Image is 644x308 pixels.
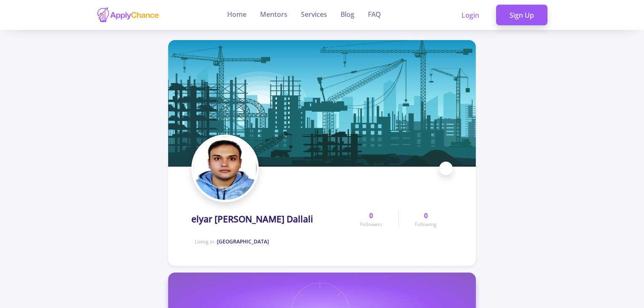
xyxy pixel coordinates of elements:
[195,238,269,245] span: Living in :
[168,40,476,167] img: elyar Ghaffarian Dallalicover image
[360,221,382,228] span: Followers
[424,211,428,221] span: 0
[448,5,493,26] a: Login
[217,238,269,245] span: [GEOGRAPHIC_DATA]
[369,211,373,221] span: 0
[398,211,453,228] a: 0Following
[344,211,398,228] a: 0Followers
[191,214,313,224] h1: elyar [PERSON_NAME] Dallali
[97,7,160,23] img: applychance logo
[415,221,437,228] span: Following
[496,5,547,26] a: Sign Up
[193,137,257,200] img: elyar Ghaffarian Dallaliavatar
